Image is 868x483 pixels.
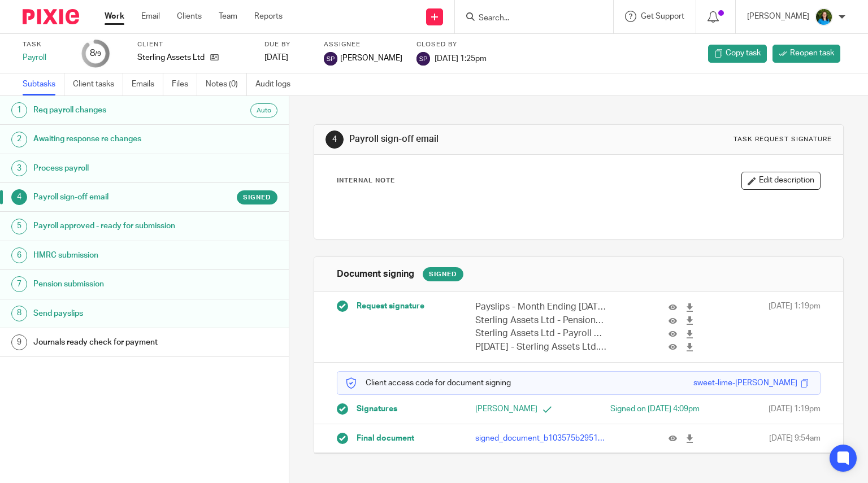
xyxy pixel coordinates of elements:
[219,11,237,22] a: Team
[137,52,205,63] p: Sterling Assets Ltd
[33,102,196,119] h1: Req payroll changes
[357,403,397,415] span: Signatures
[790,47,834,59] span: Reopen task
[33,247,196,264] h1: HMRC submission
[11,219,27,234] div: 5
[105,11,124,22] a: Work
[137,40,250,49] label: Client
[416,40,487,49] label: Closed by
[33,130,196,147] h1: Awaiting response re changes
[357,301,424,312] span: Request signature
[264,52,310,63] div: [DATE]
[324,52,337,66] img: svg%3E
[349,133,602,145] h1: Payroll sign-off email
[340,53,402,64] span: [PERSON_NAME]
[734,135,832,144] div: Task request signature
[726,47,761,59] span: Copy task
[11,189,27,205] div: 4
[708,45,767,63] a: Copy task
[90,47,101,60] div: 8
[772,45,840,63] a: Reopen task
[475,314,606,327] p: Sterling Assets Ltd - Pensions - Month 3.pdf
[11,132,27,147] div: 2
[769,433,821,444] span: [DATE] 9:54am
[416,52,430,66] img: svg%3E
[255,73,299,95] a: Audit logs
[475,403,579,415] p: [PERSON_NAME]
[357,433,414,444] span: Final document
[11,306,27,321] div: 8
[11,247,27,263] div: 6
[73,73,123,95] a: Client tasks
[337,268,414,280] h1: Document signing
[475,301,606,314] p: Payslips - Month Ending [DATE].pdf
[337,176,395,185] p: Internal Note
[11,160,27,176] div: 3
[254,11,283,22] a: Reports
[33,189,196,206] h1: Payroll sign-off email
[641,12,684,20] span: Get Support
[475,341,606,354] p: P[DATE] - Sterling Assets Ltd.pdf
[243,193,271,202] span: Signed
[33,334,196,351] h1: Journals ready check for payment
[346,377,511,389] p: Client access code for document signing
[478,14,579,24] input: Search
[324,40,402,49] label: Assignee
[423,267,463,281] div: Signed
[33,160,196,177] h1: Process payroll
[172,73,197,95] a: Files
[141,11,160,22] a: Email
[23,52,68,63] div: Payroll
[33,276,196,293] h1: Pension submission
[815,8,833,26] img: Z91wLL_E.jpeg
[747,11,809,22] p: [PERSON_NAME]
[693,377,797,389] div: sweet-lime-[PERSON_NAME]
[769,403,821,415] span: [DATE] 1:19pm
[250,103,277,118] div: Auto
[33,305,196,322] h1: Send payslips
[11,102,27,118] div: 1
[11,276,27,292] div: 7
[741,172,821,190] button: Edit description
[475,433,606,444] p: signed_document_b103575b295144eabb46df440b844129.pdf
[23,9,79,24] img: Pixie
[95,51,101,57] small: /9
[23,40,68,49] label: Task
[475,327,606,340] p: Sterling Assets Ltd - Payroll Summary - Month 3.pdf
[132,73,163,95] a: Emails
[596,403,700,415] div: Signed on [DATE] 4:09pm
[23,73,64,95] a: Subtasks
[177,11,202,22] a: Clients
[11,334,27,350] div: 9
[769,301,821,354] span: [DATE] 1:19pm
[264,40,310,49] label: Due by
[206,73,247,95] a: Notes (0)
[435,54,487,62] span: [DATE] 1:25pm
[33,217,196,234] h1: Payroll approved - ready for submission
[325,130,344,149] div: 4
